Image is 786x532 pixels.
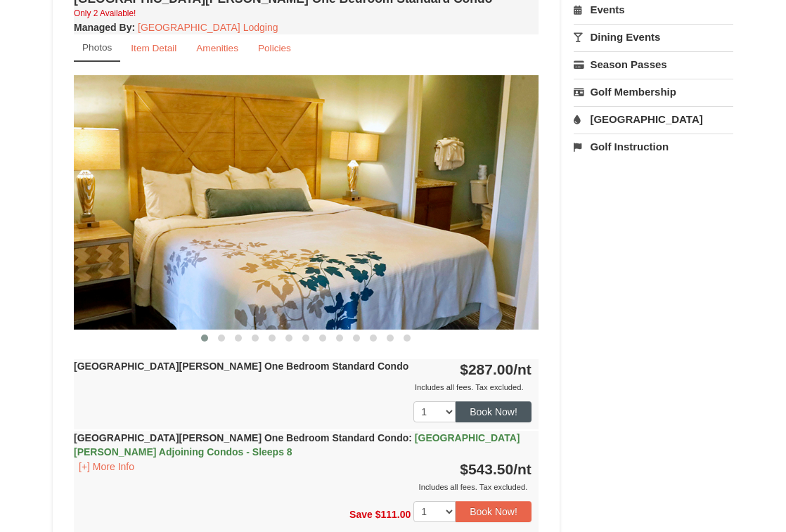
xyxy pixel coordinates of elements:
[122,34,186,62] a: Item Detail
[74,34,120,62] a: Photos
[74,8,136,18] small: Only 2 Available!
[349,509,373,520] span: Save
[138,22,278,33] a: [GEOGRAPHIC_DATA] Lodging
[408,432,412,443] span: :
[513,361,531,377] span: /nt
[74,459,139,474] button: [+] More Info
[460,461,513,477] span: $543.50
[513,461,531,477] span: /nt
[74,432,520,458] strong: [GEOGRAPHIC_DATA][PERSON_NAME] One Bedroom Standard Condo
[375,509,411,520] span: $111.00
[258,43,291,53] small: Policies
[187,34,247,62] a: Amenities
[74,22,135,33] strong: :
[74,380,531,394] div: Includes all fees. Tax excluded.
[74,75,539,330] img: 18876286-121-55434444.jpg
[196,43,238,53] small: Amenities
[249,34,300,62] a: Policies
[574,79,733,105] a: Golf Membership
[456,401,531,422] button: Book Now!
[574,134,733,160] a: Golf Instruction
[74,22,131,33] span: Managed By
[574,51,733,77] a: Season Passes
[82,42,112,53] small: Photos
[456,501,531,522] button: Book Now!
[574,106,733,132] a: [GEOGRAPHIC_DATA]
[74,432,520,458] span: [GEOGRAPHIC_DATA][PERSON_NAME] Adjoining Condos - Sleeps 8
[460,361,531,377] strong: $287.00
[74,480,531,494] div: Includes all fees. Tax excluded.
[131,43,176,53] small: Item Detail
[74,361,408,372] strong: [GEOGRAPHIC_DATA][PERSON_NAME] One Bedroom Standard Condo
[574,24,733,50] a: Dining Events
